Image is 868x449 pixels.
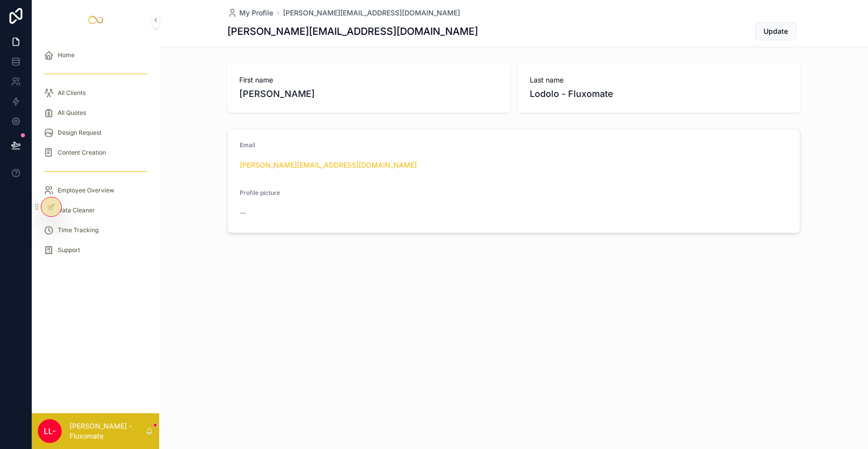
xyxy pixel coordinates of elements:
a: [PERSON_NAME][EMAIL_ADDRESS][DOMAIN_NAME] [240,160,417,170]
a: Data Cleaner [38,201,153,219]
p: [PERSON_NAME] - Fluxomate [70,421,145,441]
a: My Profile [227,8,273,18]
span: [PERSON_NAME] [239,87,498,101]
span: Home [58,51,75,59]
span: Time Tracking [58,226,98,234]
span: Lodolo - Fluxomate [530,87,788,101]
span: All Quotes [58,109,86,117]
a: Content Creation [38,144,153,162]
span: First name [239,75,498,85]
span: Last name [530,75,788,85]
span: -- [240,208,246,218]
span: Employee Overview [58,186,114,194]
span: Content Creation [58,149,106,157]
div: scrollable content [32,40,159,270]
a: Design Request [38,124,153,142]
span: Design Request [58,129,101,137]
span: Update [764,26,788,36]
button: Update [755,22,796,40]
a: All Quotes [38,104,153,122]
a: All Clients [38,84,153,102]
span: Data Cleaner [58,206,95,214]
span: Profile picture [240,189,280,196]
a: Employee Overview [38,181,153,199]
span: My Profile [239,8,273,18]
span: Email [240,141,255,149]
a: Time Tracking [38,221,153,239]
h1: [PERSON_NAME][EMAIL_ADDRESS][DOMAIN_NAME] [227,24,478,38]
img: App logo [88,12,103,28]
span: All Clients [58,89,86,97]
a: [PERSON_NAME][EMAIL_ADDRESS][DOMAIN_NAME] [283,8,460,18]
a: Home [38,46,153,64]
span: LL- [44,425,56,437]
